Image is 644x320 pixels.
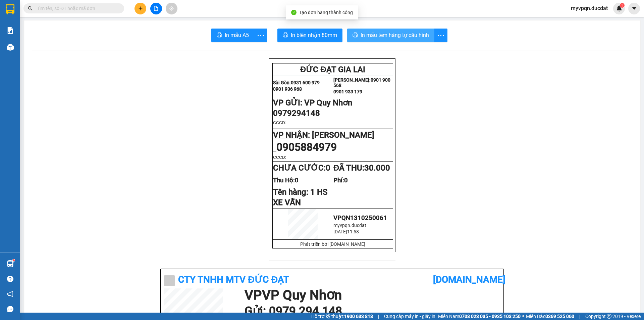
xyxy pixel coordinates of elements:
[60,19,102,25] strong: [PERSON_NAME]:
[378,313,379,320] span: |
[135,3,146,14] button: plus
[526,313,574,320] span: Miền Bắc
[300,65,365,74] span: ĐỨC ĐẠT GIA LAI
[4,44,34,53] span: VP GỬI:
[312,130,374,140] span: [PERSON_NAME]
[273,155,286,160] span: CCCD:
[333,223,366,228] span: myvpqn.ducdat
[310,187,328,197] span: 1 HS
[6,4,14,14] img: logo-vxr
[273,240,393,248] td: Phát triển bởi [DOMAIN_NAME]
[273,130,310,140] span: VP NHẬN:
[245,288,497,302] h1: VP VP Quy Nhơn
[4,30,37,36] strong: 0901 936 968
[433,274,505,285] b: [DOMAIN_NAME]
[24,22,57,29] strong: 0931 600 979
[13,259,15,261] sup: 1
[628,3,640,14] button: caret-down
[36,44,84,53] span: VP Quy Nhơn
[276,141,337,153] span: 0905884979
[311,313,373,320] span: Hỗ trợ kỹ thuật:
[169,6,174,11] span: aim
[616,5,622,11] img: icon-new-feature
[344,314,373,319] strong: 1900 633 818
[277,29,342,42] button: printerIn biên nhận 80mm
[333,77,390,88] strong: 0901 900 568
[60,19,114,32] strong: 0901 900 568
[333,229,347,234] span: [DATE]
[7,291,13,297] span: notification
[273,177,299,184] strong: Thu Hộ:
[7,306,13,312] span: message
[621,3,623,8] span: 1
[566,4,613,12] span: myvpqn.ducdat
[150,3,162,14] button: file-add
[4,22,24,29] strong: Sài Gòn:
[295,177,299,184] span: 0
[273,108,320,118] span: 0979294148
[333,177,348,184] strong: Phí:
[347,29,434,42] button: printerIn mẫu tem hàng tự cấu hình
[154,6,158,11] span: file-add
[7,260,14,267] img: warehouse-icon
[178,274,289,285] b: CTy TNHH MTV ĐỨC ĐẠT
[273,187,328,197] span: Tên hàng:
[333,163,390,173] strong: ĐÃ THU:
[522,315,524,318] span: ⚪️
[291,80,320,85] strong: 0931 600 979
[579,313,580,320] span: |
[545,314,574,319] strong: 0369 525 060
[353,32,358,39] span: printer
[631,5,637,11] span: caret-down
[273,86,302,92] strong: 0901 936 968
[138,6,143,11] span: plus
[434,29,447,42] button: more
[217,32,222,39] span: printer
[60,33,93,39] strong: 0901 933 179
[273,198,301,207] span: XE VẪN
[434,31,447,40] span: more
[273,163,330,173] strong: CHƯA CƯỚC:
[384,313,436,320] span: Cung cấp máy in - giấy in:
[344,177,348,184] span: 0
[333,214,387,222] span: VPQN1310250061
[304,98,352,107] span: VP Quy Nhơn
[326,163,330,173] span: 0
[620,3,625,8] sup: 1
[438,313,521,320] span: Miền Nam
[364,163,390,173] span: 30.000
[333,89,362,94] strong: 0901 933 179
[299,10,353,15] span: Tạo đơn hàng thành công
[254,29,267,42] button: more
[333,77,371,83] strong: [PERSON_NAME]:
[273,98,302,107] span: VP GỬI:
[347,229,359,234] span: 11:58
[37,5,116,12] input: Tìm tên, số ĐT hoặc mã đơn
[26,6,92,16] span: ĐỨC ĐẠT GIA LAI
[254,31,267,40] span: more
[211,29,254,42] button: printerIn mẫu A5
[28,6,33,11] span: search
[225,31,249,39] span: In mẫu A5
[273,80,291,85] strong: Sài Gòn:
[7,276,13,282] span: question-circle
[7,27,14,34] img: solution-icon
[459,314,521,319] strong: 0708 023 035 - 0935 103 250
[607,314,611,319] span: copyright
[291,31,337,39] span: In biên nhận 80mm
[361,31,429,39] span: In mẫu tem hàng tự cấu hình
[273,120,286,125] span: CCCD:
[166,3,177,14] button: aim
[291,10,297,15] span: check-circle
[283,32,288,39] span: printer
[7,44,14,51] img: warehouse-icon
